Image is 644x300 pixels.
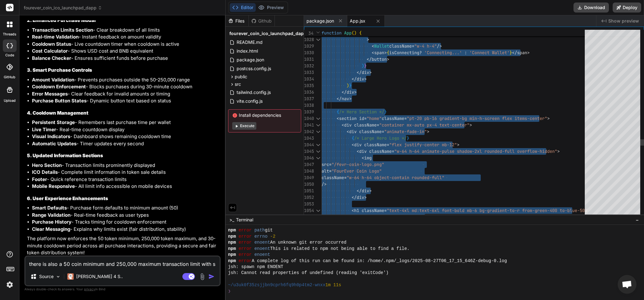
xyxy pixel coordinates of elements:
[228,234,236,240] span: npm
[364,116,367,121] span: =
[573,3,609,13] button: Download
[304,148,313,155] div: 1045
[387,208,512,213] span: "text-4xl md:text-6xl font-bold mb-6 bg-gradient-t
[249,18,275,24] div: Github
[27,235,219,256] p: The platform now enforces the 50 token minimum, 250,000 token maximum, and 30-minute cooldown per...
[384,208,387,213] span: =
[372,56,387,62] span: button
[55,274,61,279] img: Pick Models
[32,183,219,190] li: - All limit info accessible on mobile devices
[84,287,95,291] span: privacy
[314,155,322,161] div: Click to collapse the range.
[354,30,357,36] span: )
[32,34,219,41] li: - Instant feedback on amount validity
[304,69,313,76] div: 1033
[235,81,241,87] span: src
[347,89,354,95] span: div
[337,109,339,115] span: {
[512,50,517,55] span: </
[304,76,313,82] div: 1034
[270,246,410,252] span: This is related to npm not being able to find a file.
[254,246,270,252] span: enoent
[254,252,270,258] span: enoent
[322,162,329,167] span: src
[254,240,270,246] span: enoent
[364,194,367,200] span: >
[357,194,364,200] span: div
[374,50,384,55] span: span
[322,175,344,180] span: className
[364,155,372,161] span: img
[236,39,263,46] span: README.md
[314,122,322,128] div: Click to collapse the range.
[382,129,384,134] span: =
[32,76,219,84] li: - Prevents purchases outside the 50-250,000 range
[304,102,313,109] div: 1038
[352,135,354,141] span: {
[359,30,362,36] span: {
[339,116,364,121] span: section id
[32,41,219,48] li: - Live countdown timer when cooldown is active
[236,89,271,96] span: tailwind.config.js
[236,97,263,105] span: vite.config.js
[618,275,636,294] a: Open chat
[322,181,327,187] span: />
[354,142,387,147] span: div className
[228,246,236,252] span: npm
[24,286,221,292] p: Always double-check its answers. Your in Bind
[339,109,384,115] span: /* Hero Section */
[357,70,362,75] span: </
[364,76,367,82] span: >
[270,234,275,240] span: -2
[342,122,344,128] span: <
[208,273,215,280] img: icon
[32,162,219,169] li: - Transaction limits prominently displayed
[32,212,71,218] strong: Range Validation
[32,55,71,61] strong: Balance Checker
[394,148,520,154] span: "w-64 h-64 animate-pulse shadow-2xl rounded-full o
[329,168,332,174] span: =
[4,98,16,103] label: Upload
[469,50,510,55] span: 'Connect Wallet'
[3,32,16,37] label: threads
[304,188,313,194] div: 1051
[32,133,70,139] strong: Visual Indicators
[314,128,322,135] div: Click to collapse the range.
[232,112,297,118] span: Install dependencies
[532,116,547,121] span: enter"
[304,201,313,207] div: 1053
[608,18,639,24] span: Show preview
[520,148,557,154] span: verflow-hidden"
[32,176,219,183] li: - Quick reference transaction limits
[304,115,313,122] div: 1040
[510,50,512,55] span: }
[304,36,313,43] div: 1028
[228,227,236,233] span: npm
[236,47,259,55] span: index.html
[349,83,352,88] span: }
[236,65,272,72] span: postcss.config.js
[367,37,369,42] span: >
[32,162,62,168] strong: Hero Section
[67,273,74,280] img: Claude 4 Sonnet
[32,169,219,176] li: - Complete limit information in token sale details
[387,50,389,55] span: {
[4,75,15,80] label: GitHub
[32,226,70,232] strong: Clear Messaging
[352,194,357,200] span: </
[347,83,349,88] span: )
[199,273,206,280] img: attachment
[304,135,313,142] div: 1043
[304,174,313,181] div: 1049
[265,227,273,233] span: git
[349,129,382,134] span: div className
[32,183,75,189] strong: Mobile Responsive
[32,205,67,211] strong: Smart Defaults
[464,50,467,55] span: :
[256,3,286,12] button: Preview
[304,207,313,214] div: 1054
[4,279,15,290] img: settings
[352,208,354,213] span: <
[32,84,86,90] strong: Cooldown Enforcement
[304,43,313,49] div: 1029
